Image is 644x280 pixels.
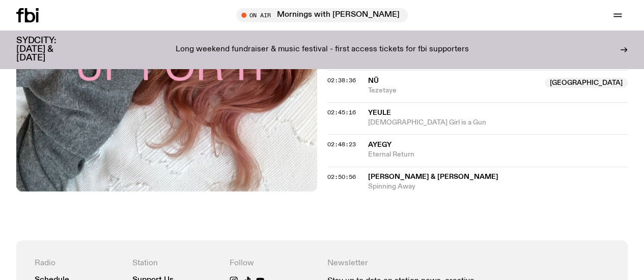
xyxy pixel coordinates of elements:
span: Spinning Away [368,182,628,192]
h3: SYDCITY: [DATE] & [DATE] [16,37,81,63]
h4: Station [132,259,220,268]
span: 02:50:56 [327,173,356,181]
span: Nū [368,77,379,84]
h4: Newsletter [327,259,512,268]
button: 02:50:56 [327,174,356,180]
button: 02:45:16 [327,110,356,115]
span: [PERSON_NAME] & [PERSON_NAME] [368,173,498,180]
button: 02:48:23 [327,142,356,147]
span: 02:48:23 [327,140,356,148]
span: Eternal Return [368,150,628,160]
span: 02:45:16 [327,108,356,116]
span: [GEOGRAPHIC_DATA] [545,78,628,88]
span: Tezetaye [368,86,539,96]
button: 02:38:36 [327,78,356,83]
span: 02:38:36 [327,76,356,84]
button: On AirMornings with [PERSON_NAME] [236,8,408,22]
h4: Follow [230,259,317,268]
span: yeule [368,109,391,116]
h4: Radio [35,259,122,268]
span: [DEMOGRAPHIC_DATA] Girl is a Gun [368,118,628,128]
p: Long weekend fundraiser & music festival - first access tickets for fbi supporters [176,45,469,54]
span: AYEGY [368,141,391,148]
